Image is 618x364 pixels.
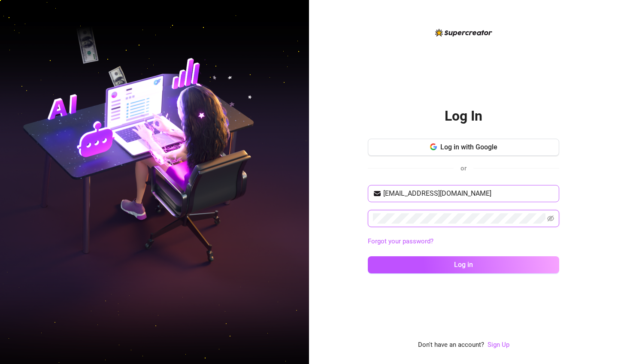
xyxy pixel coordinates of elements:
input: Your email [383,188,554,199]
img: logo-BBDzfeDw.svg [435,29,492,36]
button: Log in [368,256,559,273]
a: Sign Up [488,340,509,350]
a: Sign Up [488,341,509,349]
span: Don't have an account? [418,340,484,350]
span: or [460,164,467,172]
a: Forgot your password? [368,237,433,245]
a: Forgot your password? [368,237,559,247]
span: Log in with Google [440,143,497,151]
button: Log in with Google [368,139,559,156]
span: eye-invisible [547,215,554,222]
h2: Log In [445,107,482,125]
span: Log in [454,261,473,269]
